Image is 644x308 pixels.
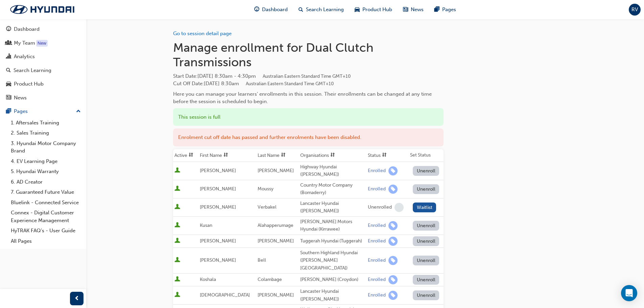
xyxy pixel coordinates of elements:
a: Dashboard [3,23,84,35]
span: prev-icon [74,294,79,303]
button: Unenroll [413,236,439,246]
span: learningRecordVerb_ENROLL-icon [388,291,398,300]
button: Unenroll [413,290,439,300]
span: sorting-icon [189,152,193,158]
span: car-icon [355,5,360,14]
a: pages-iconPages [429,3,461,17]
span: sorting-icon [330,152,335,158]
span: Bell [258,257,266,263]
span: [PERSON_NAME] [258,238,294,244]
span: [PERSON_NAME] [200,257,236,263]
span: User is active [174,186,180,192]
button: Unenroll [413,166,439,176]
a: HyTRAK FAQ's - User Guide [8,226,84,236]
span: [PERSON_NAME] [200,168,236,173]
span: Start Date : [173,72,444,80]
span: Dashboard [262,6,288,14]
span: pages-icon [6,109,11,115]
button: Unenroll [413,184,439,194]
span: Colambage [258,277,282,282]
th: Toggle SortBy [173,149,198,162]
span: news-icon [403,5,408,14]
a: car-iconProduct Hub [349,3,398,17]
a: Product Hub [3,78,84,90]
span: User is active [174,204,180,211]
span: User is active [174,167,180,174]
span: search-icon [299,5,303,14]
span: learningRecordVerb_ENROLL-icon [388,237,398,246]
div: Enrolled [368,292,386,299]
span: [PERSON_NAME] [258,292,294,298]
span: learningRecordVerb_ENROLL-icon [388,221,398,230]
a: Bluelink - Connected Service [8,197,84,208]
th: Set Status [409,149,444,162]
span: User is active [174,238,180,244]
span: news-icon [6,95,11,101]
span: [PERSON_NAME] [200,204,236,210]
a: search-iconSearch Learning [293,3,349,17]
span: Koshala [200,277,216,282]
div: [PERSON_NAME] Motors Hyundai (Kirrawee) [300,218,365,233]
div: Southern Highland Hyundai ([PERSON_NAME][GEOGRAPHIC_DATA]) [300,249,365,272]
button: Pages [3,105,84,118]
span: sorting-icon [281,152,286,158]
button: Unenroll [413,275,439,285]
span: Search Learning [306,6,344,14]
div: [PERSON_NAME] (Croydon) [300,276,365,284]
span: learningRecordVerb_NONE-icon [395,203,404,212]
span: pages-icon [434,5,439,14]
span: learningRecordVerb_ENROLL-icon [388,166,398,175]
a: Search Learning [3,64,84,77]
a: guage-iconDashboard [249,3,293,17]
span: car-icon [6,81,11,87]
div: Enrolled [368,238,386,244]
button: Waitlist [413,203,436,212]
a: My Team [3,37,84,49]
div: Lancaster Hyundai ([PERSON_NAME]) [300,288,365,303]
span: User is active [174,257,180,264]
span: guage-icon [6,26,11,32]
a: News [3,92,84,104]
div: Tooltip anchor [36,40,48,47]
span: RV [631,6,638,14]
span: [DEMOGRAPHIC_DATA] [200,292,250,298]
div: Tuggerah Hyundai (Tuggerah) [300,237,365,245]
a: 3. Hyundai Motor Company Brand [8,138,84,156]
span: Australian Eastern Standard Time GMT+10 [246,81,334,87]
span: Pages [442,6,456,14]
button: DashboardMy TeamAnalyticsSearch LearningProduct HubNews [3,22,84,105]
a: 6. AD Creator [8,177,84,187]
span: sorting-icon [382,152,387,158]
span: [DATE] 8:30am - 4:30pm [197,73,351,79]
span: learningRecordVerb_ENROLL-icon [388,275,398,284]
div: Country Motor Company (Bomaderry) [300,182,365,197]
div: Enrolled [368,257,386,264]
button: Unenroll [413,221,439,231]
div: This session is full [173,108,444,126]
div: Enrolment cut off date has passed and further enrolments have been disabled. [173,128,444,146]
a: 2. Sales Training [8,128,84,138]
a: 1. Aftersales Training [8,118,84,128]
div: Open Intercom Messenger [621,285,637,301]
span: Product Hub [362,6,392,14]
span: Australian Eastern Standard Time GMT+10 [263,73,351,79]
div: Analytics [14,53,35,61]
h1: Manage enrollment for Dual Clutch Transmissions [173,40,444,70]
span: learningRecordVerb_ENROLL-icon [388,256,398,265]
span: guage-icon [254,5,259,14]
th: Toggle SortBy [198,149,256,162]
span: User is active [174,276,180,283]
span: sorting-icon [223,152,228,158]
a: All Pages [8,236,84,246]
div: Lancaster Hyundai ([PERSON_NAME]) [300,200,365,215]
span: search-icon [6,68,11,74]
span: chart-icon [6,54,11,60]
span: [PERSON_NAME] [258,168,294,173]
span: Alahapperumage [258,222,293,228]
div: Search Learning [14,67,51,74]
span: Kusan [200,222,212,228]
img: Trak [3,2,81,17]
span: Verbakel [258,204,277,210]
